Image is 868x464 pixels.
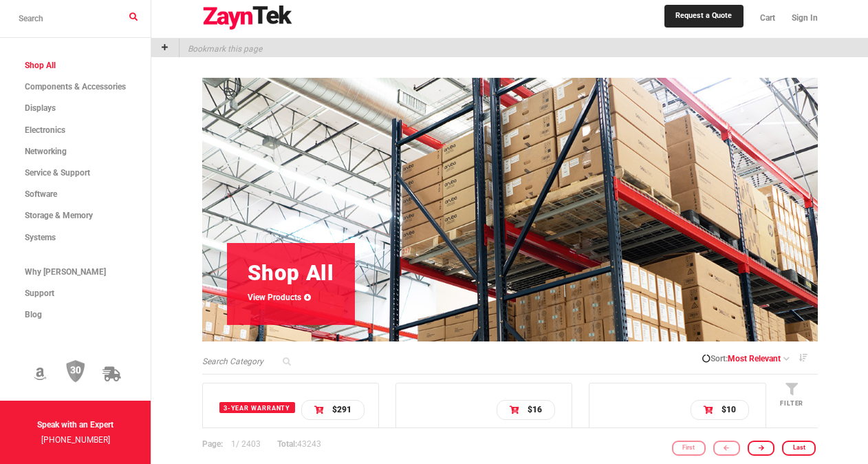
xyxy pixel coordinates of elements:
span: 3-year warranty [219,402,295,413]
strong: Page: [202,439,223,449]
span: Components & Accessories [25,82,126,92]
span: Blog [25,310,42,319]
h1: Shop All [248,264,334,283]
a: Sign In [783,3,818,33]
span: Networking [25,147,67,156]
a: View Products [248,291,311,304]
a: Last [782,441,816,456]
span: Shop All [25,61,56,70]
p: 43243 [269,428,329,460]
p: $10 [721,402,736,417]
input: Search Category [202,355,296,368]
a: Request a Quote [664,5,743,27]
span: Displays [25,103,56,113]
a: Cart [752,3,783,33]
span: Service & Support [25,168,90,178]
img: logo [202,6,293,30]
p: / 2403 [202,428,269,460]
p: $291 [332,402,351,417]
strong: Speak with an Expert [37,420,113,430]
span: Systems [25,233,56,242]
a: Sort: [710,352,790,366]
strong: Total: [277,439,297,449]
span: 1 [231,439,236,449]
span: Software [25,189,57,199]
p: Bookmark this page [180,39,262,57]
a: [PHONE_NUMBER] [41,435,110,445]
span: Storage & Memory [25,211,93,220]
span: Cart [760,13,775,23]
span: Support [25,288,54,298]
span: Why [PERSON_NAME] [25,267,106,277]
img: 30 Day Return Policy [66,360,85,383]
span: Most Relevant [728,354,781,363]
p: Filter [774,398,810,410]
span: Electronics [25,125,65,135]
a: Descending [790,350,818,366]
p: $16 [528,402,542,417]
